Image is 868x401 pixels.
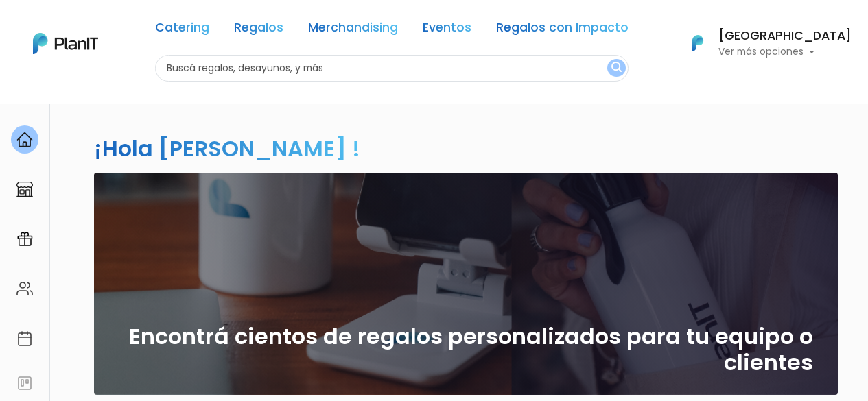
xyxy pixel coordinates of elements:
img: home-e721727adea9d79c4d83392d1f703f7f8bce08238fde08b1acbfd93340b81755.svg [16,132,33,148]
a: Regalos [234,22,283,38]
a: Regalos con Impacto [496,22,629,38]
input: Buscá regalos, desayunos, y más [155,55,629,82]
img: marketplace-4ceaa7011d94191e9ded77b95e3339b90024bf715f7c57f8cf31f2d8c509eaba.svg [16,181,33,197]
a: Merchandising [308,22,398,38]
button: PlanIt Logo [GEOGRAPHIC_DATA] Ver más opciones [675,25,852,61]
img: PlanIt Logo [33,33,98,54]
img: search_button-432b6d5273f82d61273b3651a40e1bd1b912527efae98b1b7a1b2c0702e16a8d.svg [611,62,622,75]
h2: ¡Hola [PERSON_NAME] ! [94,133,360,164]
h6: [GEOGRAPHIC_DATA] [718,30,852,42]
h2: Encontrá cientos de regalos personalizados para tu equipo o clientes [119,324,813,376]
img: calendar-87d922413cdce8b2cf7b7f5f62616a5cf9e4887200fb71536465627b3292af00.svg [16,330,33,347]
p: Ver más opciones [718,47,852,57]
img: people-662611757002400ad9ed0e3c099ab2801c6687ba6c219adb57efc949bc21e19d.svg [16,280,33,297]
a: Catering [155,22,209,38]
img: campaigns-02234683943229c281be62815700db0a1741e53638e28bf9629b52c665b00959.svg [16,231,33,247]
img: PlanIt Logo [683,28,713,58]
a: Eventos [423,22,471,38]
img: feedback-78b5a0c8f98aac82b08bfc38622c3050aee476f2c9584af64705fc4e61158814.svg [16,375,33,391]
